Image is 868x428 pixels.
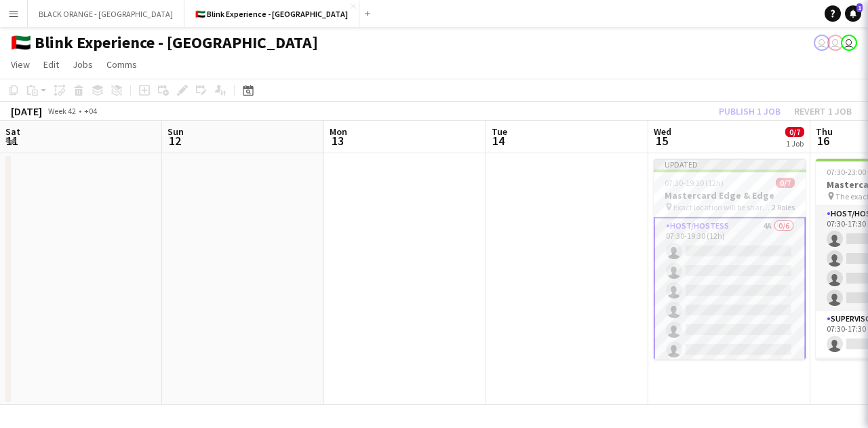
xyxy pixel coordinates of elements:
span: 15 [652,133,671,149]
a: View [5,56,35,73]
button: 🇦🇪 Blink Experience - [GEOGRAPHIC_DATA] [184,1,359,27]
h1: 🇦🇪 Blink Experience - [GEOGRAPHIC_DATA] [11,33,318,53]
span: Exact location will be shared later [673,202,772,212]
span: 07:30-19:30 (12h) [665,178,724,188]
span: 1 [856,3,863,12]
span: Mon [330,125,347,138]
span: 0/7 [785,127,804,137]
span: 16 [814,133,833,149]
app-user-avatar: Carlo Ghadieh [841,35,857,51]
span: 12 [165,133,184,149]
span: Edit [43,58,59,71]
app-user-avatar: Abdulwahab Al Hijan [827,35,844,51]
span: Sat [5,125,20,138]
a: Jobs [67,56,98,73]
span: Jobs [73,58,93,71]
span: 11 [3,133,20,149]
span: Comms [106,58,137,71]
a: Edit [38,56,64,73]
span: Wed [654,125,671,138]
span: 2 Roles [772,202,795,212]
div: Updated [654,159,806,170]
span: Sun [167,125,184,138]
app-user-avatar: Abdulwahab Al Hijan [814,35,830,51]
app-card-role: Host/Hostess4A0/607:30-19:30 (12h) [654,217,806,364]
span: Week 42 [45,106,79,116]
span: 14 [490,133,507,149]
span: 13 [328,133,347,149]
span: Tue [492,125,507,138]
span: View [11,58,30,71]
div: +04 [84,106,97,116]
button: BLACK ORANGE - [GEOGRAPHIC_DATA] [28,1,184,27]
h3: Mastercard Edge & Edge [654,189,806,201]
a: 1 [845,5,861,22]
a: Comms [101,56,142,73]
div: 1 Job [786,138,804,149]
div: [DATE] [11,104,42,118]
span: 0/7 [776,178,795,188]
span: Thu [816,125,833,138]
app-job-card: Updated07:30-19:30 (12h)0/7Mastercard Edge & Edge Exact location will be shared later2 RolesHost/... [654,159,806,359]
